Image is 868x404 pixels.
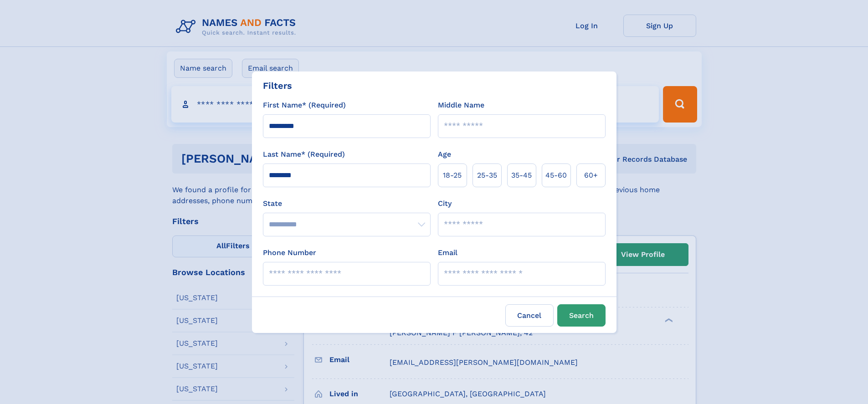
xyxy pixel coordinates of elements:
label: City [438,198,452,209]
label: Middle Name [438,100,484,111]
span: 45‑60 [545,170,567,181]
span: 35‑45 [511,170,532,181]
label: Last Name* (Required) [263,149,345,160]
label: State [263,198,431,209]
label: Age [438,149,451,160]
button: Search [557,304,606,327]
span: 18‑25 [443,170,462,181]
label: First Name* (Required) [263,100,346,111]
label: Email [438,247,457,258]
label: Phone Number [263,247,316,258]
div: Filters [263,79,292,92]
span: 60+ [584,170,598,181]
span: 25‑35 [477,170,497,181]
label: Cancel [505,304,554,327]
